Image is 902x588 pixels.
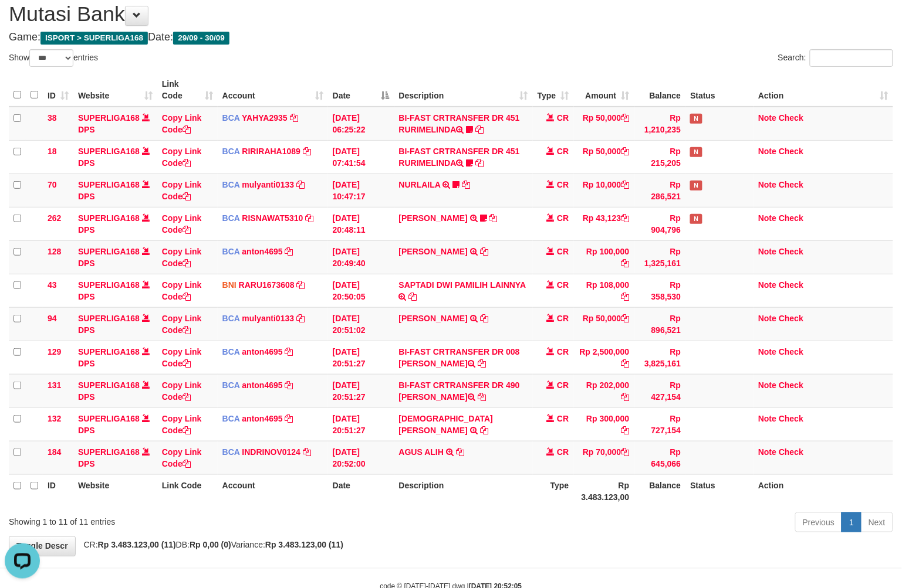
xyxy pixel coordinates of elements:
[758,347,776,356] a: Note
[328,474,394,508] th: Date
[394,73,533,107] th: Description: activate to sort column ascending
[242,147,301,156] a: RIRIRAHA1089
[394,341,533,374] td: BI-FAST CRTRANSFER DR 008 [PERSON_NAME]
[574,441,634,474] td: Rp 70,000
[9,536,76,556] a: Toggle Descr
[162,314,202,335] a: Copy Link Code
[758,414,776,423] a: Note
[758,113,776,123] a: Note
[157,474,218,508] th: Link Code
[265,541,343,550] strong: Rp 3.483.123,00 (11)
[634,207,686,240] td: Rp 904,796
[634,374,686,407] td: Rp 427,154
[480,247,488,256] a: Copy ARDHI SOFIAN to clipboard
[48,213,61,223] span: 262
[303,447,311,457] a: Copy INDRINOV0124 to clipboard
[303,147,311,156] a: Copy RIRIRAHA1089 to clipboard
[394,107,533,141] td: BI-FAST CRTRANSFER DR 451 RURIMELINDA
[162,147,202,168] a: Copy Link Code
[621,213,630,223] a: Copy Rp 43,123 to clipboard
[78,180,140,189] a: SUPERLIGA168
[9,2,893,26] h1: Mutasi Bank
[78,213,140,223] a: SUPERLIGA168
[557,213,569,223] span: CR
[621,426,630,435] a: Copy Rp 300,000 to clipboard
[328,140,394,174] td: [DATE] 07:41:54
[285,347,293,356] a: Copy anton4695 to clipboard
[73,73,157,107] th: Website: activate to sort column ascending
[758,447,776,457] a: Note
[621,147,630,156] a: Copy Rp 50,000 to clipboard
[634,274,686,307] td: Rp 358,530
[475,125,484,134] a: Copy BI-FAST CRTRANSFER DR 451 RURIMELINDA to clipboard
[399,280,526,290] a: SAPTADI DWI PAMILIH LAINNYA
[9,32,893,43] h4: Game: Date:
[40,32,148,45] span: ISPORT > SUPERLIGA168
[621,259,630,268] a: Copy Rp 100,000 to clipboard
[242,447,301,457] a: INDRINOV0124
[399,213,468,223] a: [PERSON_NAME]
[9,49,98,67] label: Show entries
[296,314,305,323] a: Copy mulyanti0133 to clipboard
[43,474,73,508] th: ID
[48,180,57,189] span: 70
[557,280,569,290] span: CR
[634,73,686,107] th: Balance
[621,113,630,123] a: Copy Rp 50,000 to clipboard
[779,280,803,290] a: Check
[48,380,61,390] span: 131
[222,147,240,156] span: BCA
[73,374,157,407] td: DPS
[162,280,202,301] a: Copy Link Code
[795,512,842,532] a: Previous
[758,314,776,323] a: Note
[779,314,803,323] a: Check
[328,240,394,274] td: [DATE] 20:49:40
[574,140,634,174] td: Rp 50,000
[48,113,57,123] span: 38
[29,49,73,67] select: Showentries
[48,414,61,423] span: 132
[48,280,57,290] span: 43
[634,174,686,207] td: Rp 286,521
[621,292,630,301] a: Copy Rp 108,000 to clipboard
[162,180,202,201] a: Copy Link Code
[574,107,634,141] td: Rp 50,000
[634,140,686,174] td: Rp 215,205
[328,207,394,240] td: [DATE] 20:48:11
[157,73,218,107] th: Link Code: activate to sort column ascending
[621,447,630,457] a: Copy Rp 70,000 to clipboard
[574,407,634,441] td: Rp 300,000
[218,73,328,107] th: Account: activate to sort column ascending
[242,247,283,256] a: anton4695
[328,441,394,474] td: [DATE] 20:52:00
[557,247,569,256] span: CR
[779,180,803,189] a: Check
[328,407,394,441] td: [DATE] 20:51:27
[297,280,305,290] a: Copy RARU1673608 to clipboard
[305,213,313,223] a: Copy RISNAWAT5310 to clipboard
[9,511,367,528] div: Showing 1 to 11 of 11 entries
[574,341,634,374] td: Rp 2,500,000
[489,213,498,223] a: Copy YOSI EFENDI to clipboard
[634,441,686,474] td: Rp 645,066
[574,207,634,240] td: Rp 43,123
[73,140,157,174] td: DPS
[754,474,893,508] th: Action
[239,280,295,290] a: RARU1673608
[779,213,803,223] a: Check
[480,314,488,323] a: Copy NANA SUKATMA to clipboard
[218,474,328,508] th: Account
[78,414,140,423] a: SUPERLIGA168
[222,380,240,390] span: BCA
[222,347,240,356] span: BCA
[73,107,157,141] td: DPS
[685,474,754,508] th: Status
[190,541,231,550] strong: Rp 0,00 (0)
[162,414,202,435] a: Copy Link Code
[574,174,634,207] td: Rp 10,000
[399,447,444,457] a: AGUS ALIH
[634,307,686,341] td: Rp 896,521
[634,240,686,274] td: Rp 1,325,161
[296,180,305,189] a: Copy mulyanti0133 to clipboard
